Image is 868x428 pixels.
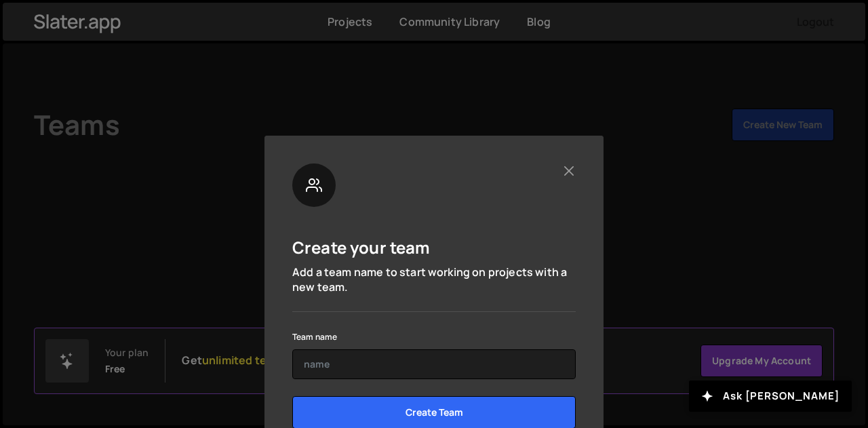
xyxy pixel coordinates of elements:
[561,163,576,178] button: Close
[292,265,576,295] p: Add a team name to start working on projects with a new team.
[689,381,852,412] button: Ask [PERSON_NAME]
[292,237,431,258] h5: Create your team
[292,330,337,344] label: Team name
[292,349,576,379] input: name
